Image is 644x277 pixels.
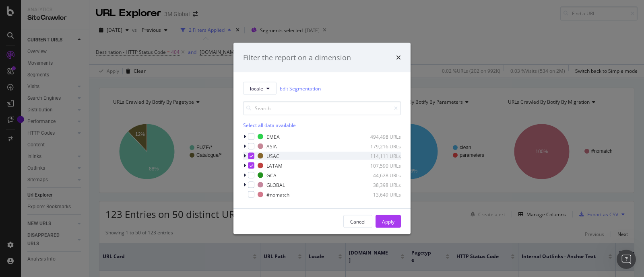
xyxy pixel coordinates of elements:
[396,52,401,63] div: times
[376,215,401,228] button: Apply
[266,181,285,188] div: GLOBAL
[361,152,401,159] div: 114,111 URLs
[250,85,263,92] span: locale
[361,133,401,140] div: 494,498 URLs
[343,215,372,228] button: Cancel
[361,181,401,188] div: 38,398 URLs
[266,162,283,169] div: LATAM
[266,172,277,179] div: GCA
[243,101,401,115] input: Search
[266,143,277,150] div: ASIA
[243,122,401,129] div: Select all data available
[266,152,279,159] div: USAC
[361,191,401,198] div: 13,649 URLs
[233,43,411,234] div: modal
[266,191,289,198] div: #nomatch
[350,218,365,225] div: Cancel
[382,218,394,225] div: Apply
[361,172,401,179] div: 44,628 URLs
[361,162,401,169] div: 107,590 URLs
[243,82,277,95] button: locale
[617,250,636,269] iframe: Intercom live chat
[361,143,401,150] div: 179,216 URLs
[280,84,321,92] a: Edit Segmentation
[266,133,280,140] div: EMEA
[243,52,351,63] div: Filter the report on a dimension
